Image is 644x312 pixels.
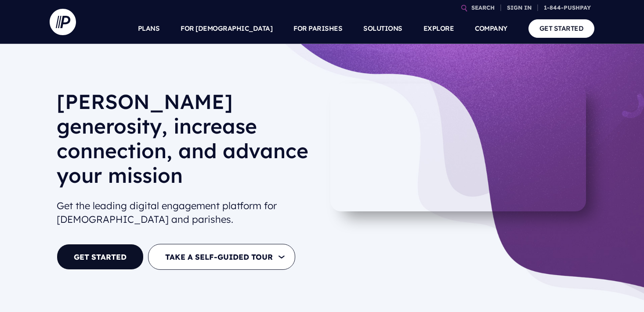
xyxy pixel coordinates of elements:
[57,196,315,230] h2: Get the leading digital engagement platform for [DEMOGRAPHIC_DATA] and parishes.
[528,19,595,37] a: GET STARTED
[181,13,272,44] a: FOR [DEMOGRAPHIC_DATA]
[138,13,160,44] a: PLANS
[293,13,342,44] a: FOR PARISHES
[148,244,295,270] button: TAKE A SELF-GUIDED TOUR
[57,89,315,195] h1: [PERSON_NAME] generosity, increase connection, and advance your mission
[57,244,144,270] a: GET STARTED
[423,13,454,44] a: EXPLORE
[475,13,507,44] a: COMPANY
[363,13,402,44] a: SOLUTIONS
